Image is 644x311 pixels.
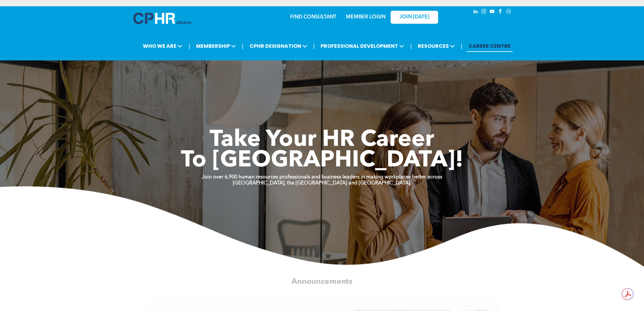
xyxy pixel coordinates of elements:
a: instagram [481,8,488,16]
a: youtube [489,8,496,16]
img: A blue and white logo for cp alberta [133,13,191,24]
span: Announcements [291,278,353,286]
span: PROFESSIONAL DEVELOPMENT [319,40,406,52]
li: | [188,40,190,53]
a: FIND CONSULTANT [290,15,336,20]
span: MEMBERSHIP [194,40,238,52]
a: Social network [505,8,512,16]
span: To [GEOGRAPHIC_DATA]! [181,149,463,172]
li: | [313,40,315,53]
a: linkedin [472,8,479,16]
span: CPHR DESIGNATION [248,40,309,52]
a: facebook [497,8,504,16]
strong: Join over 6,900 human resources professionals and business leaders in making workplaces better ac... [202,175,442,180]
a: JOIN [DATE] [391,11,438,24]
strong: [GEOGRAPHIC_DATA], the [GEOGRAPHIC_DATA] and [GEOGRAPHIC_DATA]. [233,181,411,186]
a: MEMBER LOGIN [346,15,386,20]
span: WHO WE ARE [141,40,184,52]
span: JOIN [DATE] [399,14,429,20]
li: | [410,40,412,53]
li: | [242,40,244,53]
a: CAREER CENTRE [467,40,513,52]
span: Take Your HR Career [210,129,434,152]
li: | [461,40,462,53]
span: RESOURCES [416,40,457,52]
